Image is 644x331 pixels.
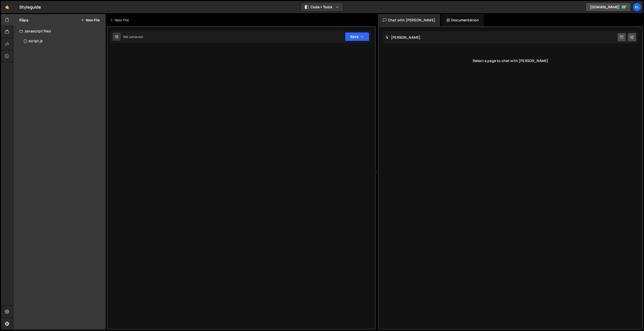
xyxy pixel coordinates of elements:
button: Save [345,32,369,41]
button: Code + Tools [301,3,343,12]
div: Javascript files [13,26,106,36]
div: script.js [28,39,43,43]
h2: Files [19,17,28,23]
a: 🤙 [1,1,13,13]
div: 14256/36579.js [19,36,106,46]
a: Kl [632,3,641,12]
div: New File [110,18,131,23]
div: Not yet saved [123,35,143,39]
a: [DOMAIN_NAME] [586,3,631,12]
button: New File [81,18,100,22]
h2: [PERSON_NAME] [385,35,420,40]
div: Select a page to chat with [PERSON_NAME] [383,51,638,71]
div: Documentation [441,14,484,26]
div: Styleguide [19,4,41,10]
div: Chat with [PERSON_NAME] [378,14,440,26]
